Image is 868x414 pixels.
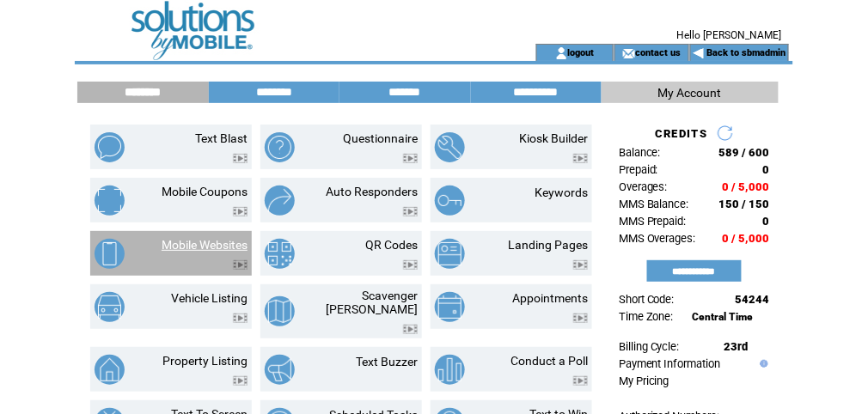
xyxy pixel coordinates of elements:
[510,354,588,368] a: Conduct a Poll
[162,238,248,252] a: Mobile Websites
[573,154,588,163] img: video.png
[756,360,768,368] img: help.gif
[343,131,418,145] a: Questionnaire
[233,376,248,386] img: video.png
[677,29,782,41] span: Hello [PERSON_NAME]
[573,376,588,386] img: video.png
[265,296,295,326] img: scavenger-hunt.png
[233,314,248,323] img: video.png
[95,132,125,162] img: text-blast.png
[736,293,770,306] span: 54244
[619,357,721,370] a: Payment Information
[265,355,295,385] img: text-buzzer.png
[719,146,770,159] span: 589 / 600
[719,198,770,210] span: 150 / 150
[724,340,749,353] span: 23rd
[403,325,418,334] img: video.png
[619,310,674,323] span: Time Zone:
[435,239,465,269] img: landing-pages.png
[508,238,588,252] a: Landing Pages
[95,186,125,216] img: mobile-coupons.png
[555,46,568,60] img: account_icon.gif
[326,185,418,198] a: Auto Responders
[365,238,418,252] a: QR Codes
[162,185,248,198] a: Mobile Coupons
[356,355,418,368] a: Text Buzzer
[658,86,722,100] span: My Account
[195,131,248,145] a: Text Blast
[763,215,770,228] span: 0
[619,215,687,228] span: MMS Prepaid:
[619,180,668,193] span: Overages:
[519,131,588,145] a: Kiosk Builder
[619,340,680,353] span: Billing Cycle:
[95,239,125,269] img: mobile-websites.png
[265,132,295,162] img: questionnaire.png
[622,46,635,60] img: contact_us_icon.gif
[95,355,125,385] img: property-listing.png
[265,239,295,269] img: qr-codes.png
[233,260,248,270] img: video.png
[403,260,418,270] img: video.png
[573,260,588,270] img: video.png
[693,46,706,60] img: backArrow.gif
[233,207,248,216] img: video.png
[655,127,707,140] span: CREDITS
[162,354,248,368] a: Property Listing
[619,293,675,306] span: Short Code:
[435,292,465,322] img: appointments.png
[619,374,669,387] a: My Pricing
[435,186,465,216] img: keywords.png
[573,314,588,323] img: video.png
[233,154,248,163] img: video.png
[693,311,754,323] span: Central Time
[619,198,689,210] span: MMS Balance:
[535,186,588,199] a: Keywords
[403,154,418,163] img: video.png
[723,232,770,245] span: 0 / 5,000
[707,47,786,58] a: Back to sbmadmin
[435,355,465,385] img: conduct-a-poll.png
[403,207,418,216] img: video.png
[326,289,418,316] a: Scavenger [PERSON_NAME]
[435,132,465,162] img: kiosk-builder.png
[619,163,658,176] span: Prepaid:
[171,291,248,305] a: Vehicle Listing
[763,163,770,176] span: 0
[512,291,588,305] a: Appointments
[619,232,696,245] span: MMS Overages:
[635,46,681,58] a: contact us
[95,292,125,322] img: vehicle-listing.png
[619,146,661,159] span: Balance:
[568,46,595,58] a: logout
[265,186,295,216] img: auto-responders.png
[723,180,770,193] span: 0 / 5,000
